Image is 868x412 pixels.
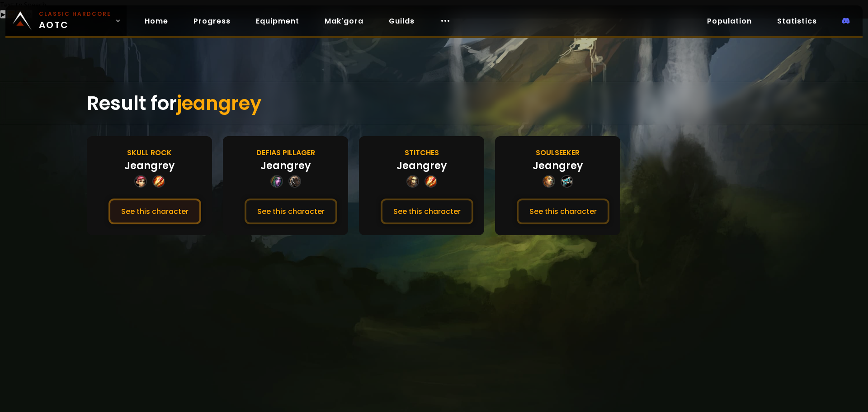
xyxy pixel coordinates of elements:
[381,199,473,224] button: See this character
[405,147,439,158] div: Stitches
[249,12,307,30] a: Equipment
[382,12,422,30] a: Guilds
[533,158,583,173] div: Jeangrey
[396,158,447,173] div: Jeangrey
[536,147,580,158] div: Soulseeker
[87,82,781,125] div: Result for
[770,12,824,30] a: Statistics
[245,199,337,224] button: See this character
[124,158,175,173] div: Jeangrey
[517,199,609,224] button: See this character
[108,199,201,224] button: See this character
[256,147,315,158] div: Defias Pillager
[177,90,261,117] span: jeangrey
[127,147,172,158] div: Skull Rock
[137,12,175,30] a: Home
[700,12,759,30] a: Population
[186,12,238,30] a: Progress
[39,10,111,32] span: AOTC
[317,12,371,30] a: Mak'gora
[260,158,311,173] div: Jeangrey
[5,5,127,36] a: AOTC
